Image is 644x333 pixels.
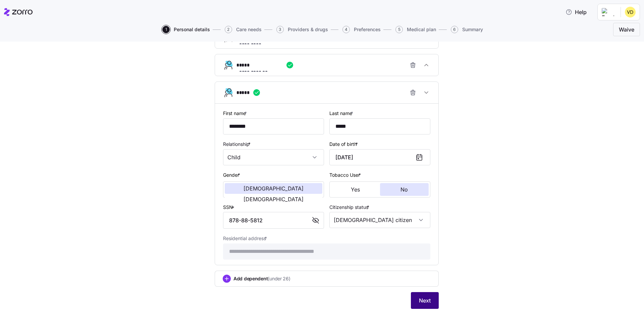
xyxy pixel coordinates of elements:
label: Last name [329,110,355,117]
button: Waive [613,23,640,36]
span: Waive [619,25,634,34]
span: Medical plan [407,27,436,32]
label: SSN [223,204,236,211]
span: Providers & drugs [288,27,328,32]
span: Summary [462,27,483,32]
span: Preferences [354,27,381,32]
span: 5 [395,26,403,33]
label: First name [223,110,248,117]
input: Select relationship [223,149,324,165]
span: Personal details [174,27,210,32]
a: 1Personal details [161,26,210,33]
span: [DEMOGRAPHIC_DATA] [244,197,304,202]
input: Select citizenship status [329,212,430,228]
span: Yes [351,187,360,192]
span: Next [419,296,431,304]
button: 3Providers & drugs [276,26,328,33]
button: 6Summary [451,26,483,33]
img: Employer logo [602,8,615,16]
label: Date of birth [329,141,359,148]
label: Relationship [223,141,252,148]
img: 29b27fcedfc86be2612a2d6db2f70eff [625,7,636,17]
span: 3 [276,26,284,33]
span: Help [566,8,587,16]
input: XXX-XX-XXXX [223,212,324,228]
button: 1Personal details [162,26,210,33]
label: Tobacco User [329,171,362,179]
button: 2Care needs [225,26,262,33]
input: MM/DD/YYYY [329,149,430,165]
label: Gender [223,171,241,179]
label: Citizenship status [329,204,371,211]
span: [DEMOGRAPHIC_DATA] [244,186,304,191]
button: Help [560,5,592,19]
button: 4Preferences [342,26,381,33]
span: Add dependent [233,275,290,282]
svg: add icon [223,275,231,283]
span: 6 [451,26,458,33]
button: 5Medical plan [395,26,436,33]
span: 4 [342,26,350,33]
span: No [400,187,408,192]
span: 1 [162,26,170,33]
span: 2 [225,26,232,33]
span: (under 26) [268,275,290,282]
label: Residential address [223,235,268,242]
span: Care needs [236,27,262,32]
button: Next [411,292,439,309]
